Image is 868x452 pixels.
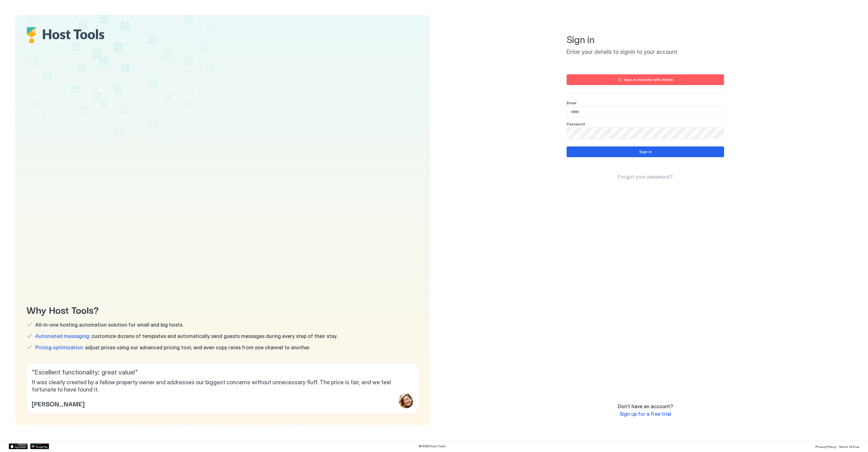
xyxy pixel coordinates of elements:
[35,344,310,351] span: adjust prices using our advanced pricing tool, and even copy rates from one channel to another.
[618,174,673,180] span: Forgot your password?
[815,445,836,449] span: Privacy Policy
[35,333,90,339] span: Automated messaging:
[32,399,84,408] span: [PERSON_NAME]
[30,443,49,449] a: Google Play Store
[618,174,673,180] a: Forgot your password?
[35,322,183,328] span: All-in-one hosting automation solution for small and big hosts.
[32,379,414,393] span: It was clearly created by a fellow property owner and addresses our biggest concerns without unne...
[567,146,724,157] button: Sign in
[32,369,414,376] span: " Excellent functionality; great value! "
[9,443,28,449] a: App Store
[618,403,673,409] span: Don't have an account?
[567,49,724,56] span: Enter your details to signin to your account
[624,77,673,83] div: Sign in instantly with Airbnb
[567,128,724,139] input: Input Field
[839,443,859,449] a: Terms Of Use
[35,344,84,351] span: Pricing optimization:
[815,443,836,449] a: Privacy Policy
[419,444,446,448] span: © 2025 Host Tools
[567,34,724,46] span: Sign in
[839,445,859,449] span: Terms Of Use
[620,411,671,417] a: Sign up for a free trial
[567,122,585,126] span: Password
[35,333,337,339] span: customize dozens of templates and automatically send guests messages during every step of their s...
[567,100,576,105] span: Email
[567,74,724,85] button: Sign in instantly with Airbnb
[398,393,414,408] div: profile
[639,149,652,155] div: Sign in
[567,107,724,117] input: Input Field
[26,302,419,317] span: Why Host Tools?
